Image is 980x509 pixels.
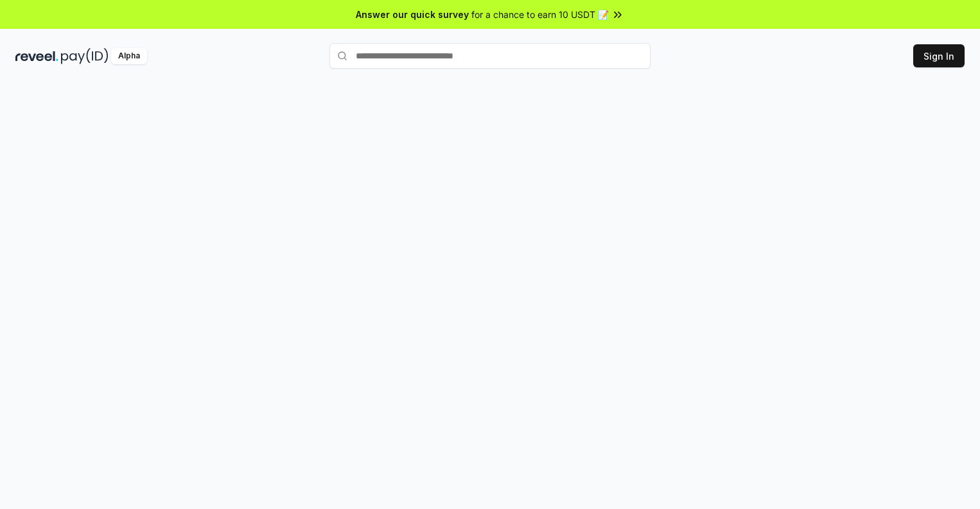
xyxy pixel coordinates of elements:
[471,8,609,21] span: for a chance to earn 10 USDT 📝
[15,48,58,64] img: reveel_dark
[356,8,469,21] span: Answer our quick survey
[61,48,109,64] img: pay_id
[913,44,965,67] button: Sign In
[111,48,147,64] div: Alpha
